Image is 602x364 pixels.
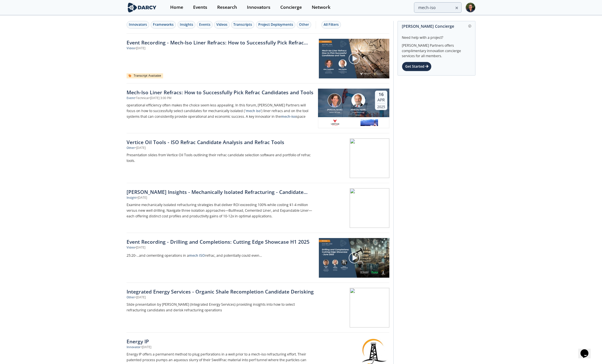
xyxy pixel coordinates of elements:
a: Event Recording - Mech-Iso Liner Refracs: How to Successfully Pick Refrac Candidates and Tools [127,39,315,46]
img: information.svg [468,25,471,28]
button: All Filters [321,21,341,29]
div: Other [299,22,309,27]
div: • [DATE] [135,295,146,300]
div: Other [127,295,135,300]
img: play-chapters-gray.svg [348,53,360,65]
p: Presentation slides from Vertice Oil Tools outlining their refrac candidate selection software an... [127,152,314,164]
div: Transcript Available [127,73,163,78]
img: integrated-energy-services.com.png [360,119,379,126]
div: Integrated Energy Services [349,111,367,116]
div: Project Deployments [258,22,293,27]
div: • Technical • [DATE] 3:00 PM [135,96,171,100]
button: Project Deployments [256,21,295,29]
div: Innovators [129,22,147,27]
img: Robert Barba [351,93,365,107]
div: Get Started [402,62,432,71]
p: operational efficiency often makes the choice seem less appealing. In this forum, [PERSON_NAME] P... [127,102,314,119]
div: [PERSON_NAME] Concierge [402,21,471,31]
div: Other [127,146,135,150]
div: • [DATE] [136,196,147,200]
div: Insights [180,22,193,27]
button: Frameworks [151,21,176,29]
div: Video [127,245,135,250]
img: Alex Goodwin [328,93,341,107]
div: Transcripts [233,22,252,27]
div: Integrated Energy Services - Organic Shale Recompletion Candidate Derisking [127,288,314,295]
strong: mech ISO [189,253,205,258]
div: [PERSON_NAME] Insights - Mechanically Isolated Refracturing - Candidate Selection [127,188,314,196]
div: Insight [127,196,136,200]
div: [PERSON_NAME] Partners offers complimentary innovation concierge services for all members. [402,40,471,59]
div: • [DATE] [135,46,145,51]
div: Innovators [247,5,270,10]
a: [PERSON_NAME] Insights - Mechanically Isolated Refracturing - Candidate Selection Insight •[DATE]... [127,183,389,233]
a: 25:20-...and cementing operations in amech ISOrefrac, and potentially could even... [127,252,315,260]
div: Frameworks [153,22,174,27]
img: play-chapters-gray.svg [348,252,360,264]
div: Events [199,22,210,27]
div: Videos [216,22,227,27]
div: 2025 [377,103,385,109]
a: Integrated Energy Services - Organic Shale Recompletion Candidate Derisking Other •[DATE] Slide p... [127,283,389,333]
button: Other [297,21,311,29]
p: Slide presentation by [PERSON_NAME] (Integrated Energy Services) providing insights into how to s... [127,302,314,313]
div: • [DATE] [135,146,146,150]
div: Vertice Oil Tools - ISO Refrac Candidate Analysis and Refrac Tools [127,138,314,146]
div: Apr [377,97,385,102]
div: • [DATE] [141,345,151,350]
div: [PERSON_NAME] [326,108,343,112]
div: Energy IP [127,338,314,345]
a: Vertice Oil Tools - ISO Refrac Candidate Analysis and Refrac Tools Other •[DATE] Presentation sli... [127,133,389,183]
div: Need help with a project? [402,31,471,40]
div: 16 [377,92,385,97]
img: logo-wide.svg [127,3,157,12]
img: 1610079823910-verticeoiltools.png [329,119,341,126]
div: Event [127,96,135,100]
div: All Filters [324,22,339,27]
button: Transcripts [231,21,254,29]
div: Concierge [280,5,302,10]
strong: mech iso' [246,108,261,113]
a: Mech-Iso Liner Refracs: How to Successfully Pick Refrac Candidates and Tools Event •Technical•[DA... [127,83,389,133]
input: Advanced Search [414,2,462,13]
div: • [DATE] [135,245,145,250]
div: Vertice Oil Tools [326,111,343,114]
button: Innovators [127,21,149,29]
div: Research [217,5,237,10]
button: Events [197,21,213,29]
div: Video [127,46,135,51]
div: Events [193,5,207,10]
div: Innovator [127,345,141,350]
a: Event Recording - Drilling and Completions: Cutting Edge Showcase H1 2025 [127,238,315,245]
div: Mech-Iso Liner Refracs: How to Successfully Pick Refrac Candidates and Tools [127,89,314,96]
button: Videos [214,21,230,29]
p: Examine mechanically isolated refracturing strategies that deliver ROI exceeding 100% while costi... [127,202,314,219]
strong: mech-iso [281,114,296,119]
button: Insights [178,21,195,29]
iframe: chat widget [578,341,596,358]
div: [PERSON_NAME] [349,108,367,112]
div: Network [312,5,330,10]
div: Home [170,5,183,10]
img: Profile [466,3,475,12]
